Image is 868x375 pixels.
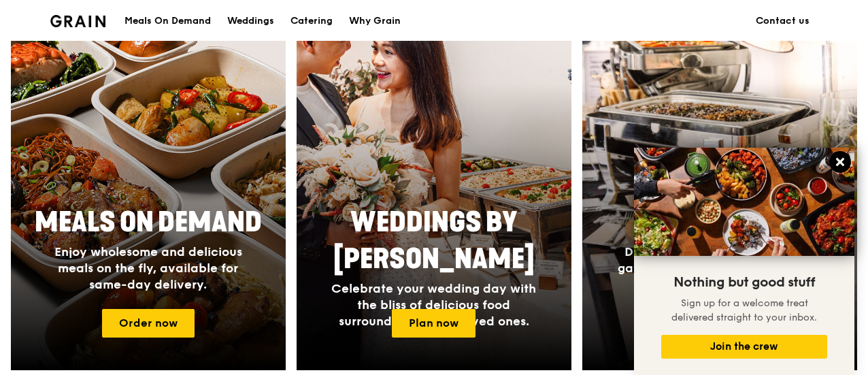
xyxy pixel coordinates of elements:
a: Order now [102,309,195,338]
a: Weddings by [PERSON_NAME]Celebrate your wedding day with the bliss of delicious food surrounded b... [297,11,571,370]
a: Plan now [392,309,475,338]
div: Meals On Demand [124,1,211,42]
button: Close [829,151,851,173]
button: Join the crew [661,335,827,359]
div: Catering [290,1,333,42]
div: Weddings [227,1,274,42]
a: Why Grain [341,1,409,42]
a: Meals On DemandEnjoy wholesome and delicious meals on the fly, available for same-day delivery.Or... [11,11,286,370]
span: Weddings by [PERSON_NAME] [333,206,535,276]
span: Enjoy wholesome and delicious meals on the fly, available for same-day delivery. [54,244,242,292]
a: CateringDishes to delight your guests, at gatherings and events of all sizes.Plan now [582,11,857,370]
span: Celebrate your wedding day with the bliss of delicious food surrounded by your loved ones. [331,281,536,329]
span: Meals On Demand [35,206,262,239]
span: Sign up for a welcome treat delivered straight to your inbox. [671,297,817,323]
a: Contact us [748,1,818,42]
a: Catering [282,1,341,42]
img: Grain [50,15,105,27]
a: Weddings [219,1,282,42]
span: Nothing but good stuff [673,274,815,291]
div: Why Grain [349,1,401,42]
img: DSC07876-Edit02-Large.jpeg [634,148,854,256]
